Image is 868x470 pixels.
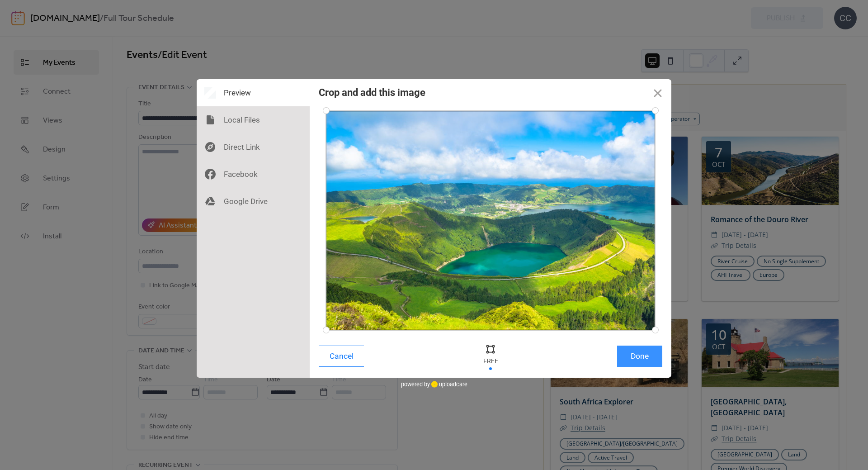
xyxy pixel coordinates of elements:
[644,79,671,106] button: Close
[197,188,310,215] div: Google Drive
[197,161,310,188] div: Facebook
[319,346,364,367] button: Cancel
[401,378,467,391] div: powered by
[319,87,425,98] div: Crop and add this image
[617,346,662,367] button: Done
[430,381,467,388] a: uploadcare
[197,133,310,161] div: Direct Link
[197,79,310,106] div: Preview
[197,106,310,133] div: Local Files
